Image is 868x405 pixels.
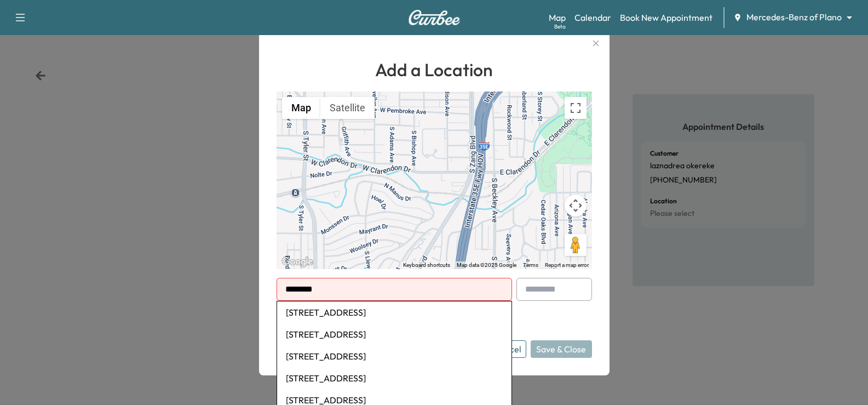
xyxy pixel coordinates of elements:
a: Calendar [574,11,611,24]
img: Google [279,255,315,269]
li: [STREET_ADDRESS] [277,345,511,367]
a: Open this area in Google Maps (opens a new window) [279,255,315,269]
li: [STREET_ADDRESS] [277,323,511,345]
div: Beta [554,22,566,31]
h1: Add a Location [277,56,592,83]
img: Curbee Logo [408,10,461,25]
li: [STREET_ADDRESS] [277,301,511,323]
button: Keyboard shortcuts [403,261,450,269]
button: Toggle fullscreen view [565,97,587,119]
button: Show satellite imagery [320,97,375,119]
span: Map data ©2025 Google [457,262,516,268]
span: Mercedes-Benz of Plano [746,11,842,24]
a: Terms (opens in new tab) [523,262,538,268]
button: Drag Pegman onto the map to open Street View [565,234,587,256]
button: Map camera controls [565,195,587,216]
li: [STREET_ADDRESS] [277,367,511,389]
a: MapBeta [549,11,566,24]
a: Book New Appointment [620,11,712,24]
a: Report a map error [545,262,589,268]
button: Show street map [282,97,320,119]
